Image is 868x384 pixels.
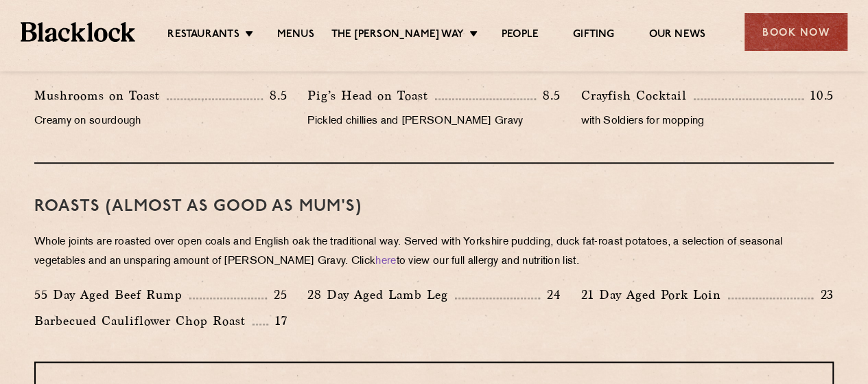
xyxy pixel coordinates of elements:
a: here [375,256,396,267]
a: The [PERSON_NAME] Way [331,28,464,43]
h3: Roasts (Almost as good as Mum's) [34,198,834,216]
p: 55 Day Aged Beef Rump [34,285,189,304]
p: 21 Day Aged Pork Loin [581,285,728,304]
p: 25 [267,286,288,304]
p: 17 [268,312,288,330]
p: Whole joints are roasted over open coals and English oak the traditional way. Served with Yorkshi... [34,233,834,271]
p: Pickled chillies and [PERSON_NAME] Gravy [307,112,560,131]
a: Restaurants [167,28,239,43]
div: Book Now [744,13,847,51]
p: 10.5 [804,87,834,104]
a: Menus [277,28,314,43]
p: with Soldiers for mopping [581,112,834,131]
p: Barbecued Cauliflower Chop Roast [34,311,253,330]
a: People [502,28,539,43]
p: 8.5 [263,87,288,104]
p: 8.5 [536,87,561,104]
p: Crayfish Cocktail [581,86,694,105]
a: Gifting [573,28,614,43]
p: 23 [813,286,834,304]
img: BL_Textured_Logo-footer-cropped.svg [21,22,135,41]
p: 24 [540,286,561,304]
p: Pig’s Head on Toast [307,86,435,105]
p: Mushrooms on Toast [34,86,167,105]
p: 28 Day Aged Lamb Leg [307,285,455,304]
p: Creamy on sourdough [34,112,287,131]
a: Our News [648,28,705,43]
